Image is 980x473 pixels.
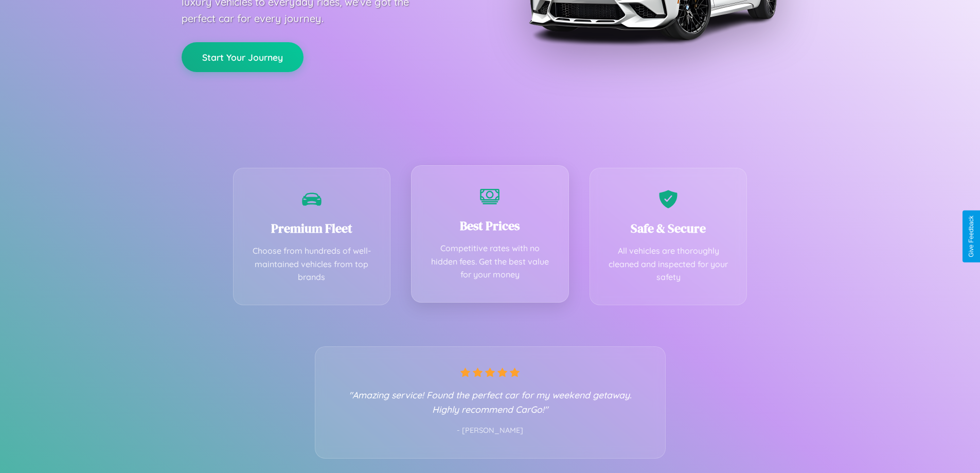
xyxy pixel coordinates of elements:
button: Start Your Journey [182,42,304,72]
p: Choose from hundreds of well-maintained vehicles from top brands [249,244,375,284]
h3: Best Prices [427,217,553,234]
p: All vehicles are thoroughly cleaned and inspected for your safety [605,244,732,284]
p: "Amazing service! Found the perfect car for my weekend getaway. Highly recommend CarGo!" [336,388,645,416]
h3: Safe & Secure [605,220,732,237]
p: Competitive rates with no hidden fees. Get the best value for your money [427,242,553,282]
div: Give Feedback [968,216,975,257]
p: - [PERSON_NAME] [336,424,645,437]
h3: Premium Fleet [249,220,375,237]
